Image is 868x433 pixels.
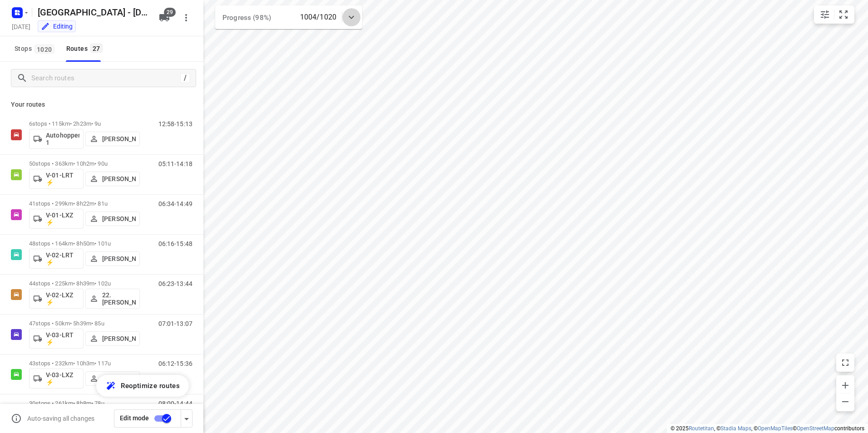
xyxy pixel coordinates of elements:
[102,335,136,342] p: [PERSON_NAME]
[29,169,84,189] button: V-01-LRT ⚡
[215,5,362,29] div: Progress (98%)1004/1020
[758,425,793,432] a: OpenMapTiles
[15,43,57,54] span: Stops
[158,360,192,367] p: 06:12-15:36
[46,132,79,146] p: Autohopper 1
[85,251,140,266] button: [PERSON_NAME]
[29,320,140,327] p: 47 stops • 50km • 5h39m • 85u
[222,14,271,22] span: Progress (98%)
[46,371,79,386] p: V-03-LXZ ⚡
[720,425,751,432] a: Stadia Maps
[300,12,336,23] p: 1004/1020
[31,71,180,85] input: Search routes
[158,320,192,327] p: 07:01-13:07
[834,5,853,24] button: Fit zoom
[102,375,136,382] p: [PERSON_NAME]
[29,360,140,367] p: 43 stops • 232km • 10h3m • 117u
[814,5,854,24] div: small contained button group
[46,331,79,346] p: V-03-LRT ⚡
[816,5,834,24] button: Map settings
[158,400,192,407] p: 08:00-14:44
[102,215,136,222] p: [PERSON_NAME]
[29,289,84,309] button: V-02-LXZ ⚡
[29,129,84,149] button: Autohopper 1
[181,413,192,424] div: Driver app settings
[35,44,54,54] span: 1020
[85,289,140,309] button: 22. [PERSON_NAME]
[11,100,192,109] p: Your routes
[46,212,79,226] p: V-01-LXZ ⚡
[121,380,180,392] span: Reoptimize routes
[29,160,140,167] p: 50 stops • 363km • 10h2m • 90u
[120,414,149,422] span: Edit mode
[180,73,190,83] div: /
[29,249,84,269] button: V-02-LRT ⚡
[29,329,84,349] button: V-03-LRT ⚡
[85,132,140,146] button: [PERSON_NAME]
[34,5,152,20] h5: Rename
[158,160,192,167] p: 05:11-14:18
[29,369,84,389] button: V-03-LXZ ⚡
[158,120,192,128] p: 12:58-15:13
[689,425,714,432] a: Routetitan
[671,425,864,432] li: © 2025 , © , © © contributors
[85,172,140,186] button: [PERSON_NAME]
[96,375,189,397] button: Reoptimize routes
[102,255,136,262] p: [PERSON_NAME]
[102,291,136,306] p: 22. [PERSON_NAME]
[158,240,192,247] p: 06:16-15:48
[797,425,834,432] a: OpenStreetMap
[41,22,73,31] div: You are currently in edit mode.
[8,21,34,32] h5: Project date
[29,200,140,207] p: 41 stops • 299km • 8h22m • 81u
[29,209,84,229] button: V-01-LXZ ⚡
[164,8,176,17] span: 29
[158,200,192,207] p: 06:34-14:49
[29,400,140,407] p: 30 stops • 261km • 8h8m • 78u
[27,415,94,422] p: Auto-saving all changes
[29,240,140,247] p: 48 stops • 164km • 8h50m • 101u
[90,44,103,53] span: 27
[102,135,136,143] p: [PERSON_NAME]
[158,280,192,287] p: 06:23-13:44
[46,251,79,266] p: V-02-LRT ⚡
[66,43,105,54] div: Routes
[29,280,140,287] p: 44 stops • 225km • 8h39m • 102u
[29,120,140,127] p: 6 stops • 115km • 2h23m • 9u
[46,291,79,306] p: V-02-LXZ ⚡
[46,172,79,186] p: V-01-LRT ⚡
[85,371,140,386] button: [PERSON_NAME]
[85,331,140,346] button: [PERSON_NAME]
[177,9,195,27] button: More
[102,175,136,182] p: [PERSON_NAME]
[155,9,173,27] button: 29
[85,212,140,226] button: [PERSON_NAME]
